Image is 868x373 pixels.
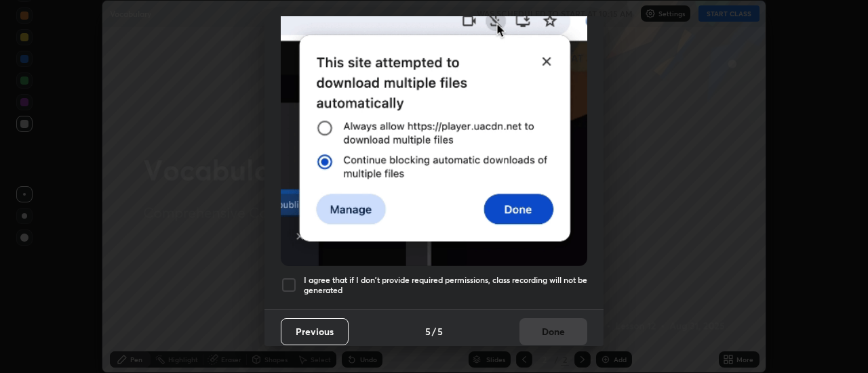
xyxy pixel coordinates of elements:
[437,324,443,338] h4: 5
[432,324,436,338] h4: /
[281,318,349,345] button: Previous
[425,324,431,338] h4: 5
[304,275,587,296] h5: I agree that if I don't provide required permissions, class recording will not be generated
